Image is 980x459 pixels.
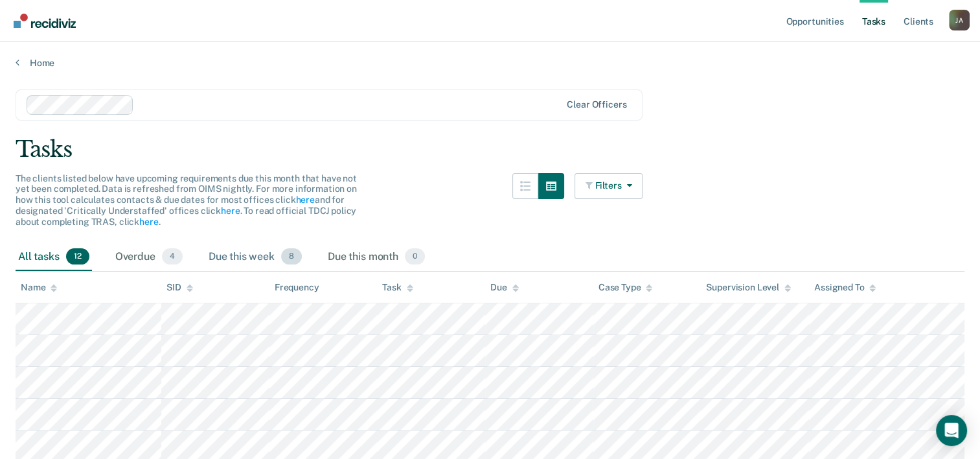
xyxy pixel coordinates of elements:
div: Tasks [16,136,964,163]
span: 12 [66,248,89,265]
a: here [139,217,158,227]
span: 0 [405,248,425,265]
div: Name [21,282,57,293]
div: Case Type [598,282,653,293]
div: SID [166,282,193,293]
div: Frequency [275,282,319,293]
div: All tasks12 [16,243,92,272]
div: Assigned To [814,282,876,293]
a: here [295,194,314,205]
div: Due this week8 [206,243,304,272]
div: Overdue4 [113,243,185,272]
div: Due this month0 [325,243,427,272]
button: Filters [575,173,643,199]
a: here [221,206,240,216]
div: Due [490,282,519,293]
div: Supervision Level [706,282,791,293]
img: Recidiviz [14,14,76,28]
div: J A [949,10,970,30]
div: Task [382,282,413,293]
a: Home [16,57,964,69]
span: 4 [162,248,183,265]
span: 8 [281,248,302,265]
div: Open Intercom Messenger [936,415,967,446]
button: Profile dropdown button [949,10,970,30]
span: The clients listed below have upcoming requirements due this month that have not yet been complet... [16,173,357,227]
div: Clear officers [567,99,626,110]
